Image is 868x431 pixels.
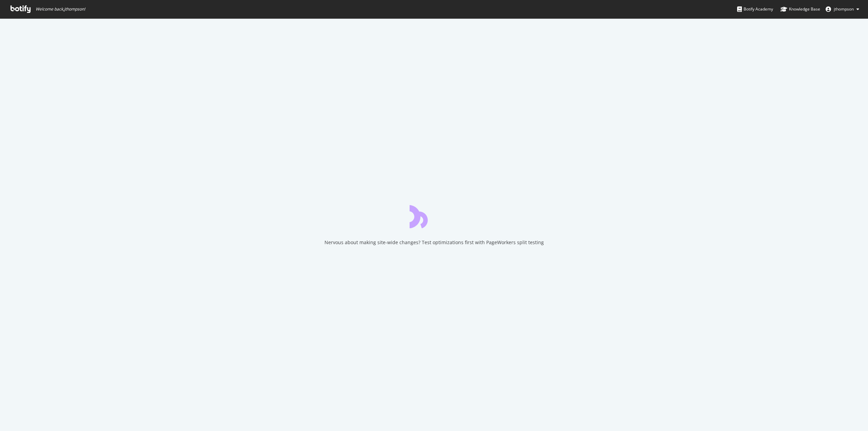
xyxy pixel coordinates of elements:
div: Botify Academy [737,6,773,13]
span: jthompson [834,6,854,12]
div: Nervous about making site-wide changes? Test optimizations first with PageWorkers split testing [324,239,544,246]
button: jthompson [820,4,865,15]
div: Knowledge Base [781,6,820,13]
span: Welcome back, jthompson ! [36,6,85,12]
div: animation [410,204,458,228]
